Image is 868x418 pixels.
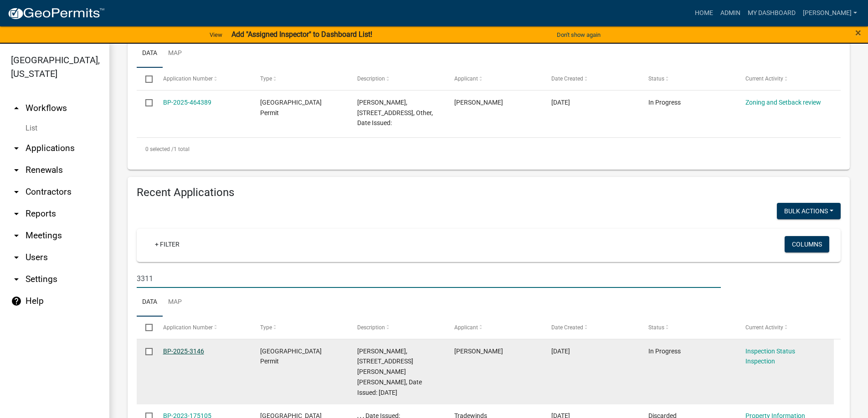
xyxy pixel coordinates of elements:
a: [PERSON_NAME] [799,5,861,22]
span: Ashley Schultz [454,99,503,106]
span: Type [260,324,272,331]
span: In Progress [648,347,681,355]
div: 1 total [137,138,841,161]
a: Inspection [745,358,775,365]
span: 0 selected / [145,146,174,152]
a: View [206,27,226,42]
datatable-header-cell: Type [251,68,348,90]
span: Status [648,76,664,82]
i: arrow_drop_down [11,274,22,285]
span: Applicant [454,324,478,331]
a: + Filter [148,236,187,252]
span: Status [648,324,664,331]
a: Data [137,288,163,317]
button: Bulk Actions [777,203,841,219]
span: Isanti County Building Permit [260,347,322,365]
datatable-header-cell: Type [251,317,348,338]
span: Type [260,76,272,82]
span: Applicant [454,76,478,82]
span: Current Activity [745,324,783,331]
datatable-header-cell: Application Number [154,68,251,90]
h4: Recent Applications [137,186,841,199]
span: 08/15/2025 [551,99,570,106]
span: JAMES JENSEN, 3525 253RD AVE NW, Other, Date Issued: [357,99,433,127]
span: Application Number [163,76,213,82]
span: Isanti County Building Permit [260,99,322,116]
i: arrow_drop_up [11,103,22,114]
datatable-header-cell: Current Activity [737,317,834,338]
a: BP-2025-464389 [163,99,211,106]
a: My Dashboard [744,5,799,22]
span: × [855,26,861,39]
a: Home [691,5,717,22]
input: Search for applications [137,269,721,288]
datatable-header-cell: Description [349,317,446,338]
a: Inspection Status [745,347,795,355]
datatable-header-cell: Select [137,317,154,338]
datatable-header-cell: Current Activity [737,68,834,90]
button: Columns [785,236,829,252]
a: Zoning and Setback review [745,99,821,106]
datatable-header-cell: Application Number [154,317,251,338]
span: Date Created [551,324,583,331]
datatable-header-cell: Date Created [543,317,640,338]
span: Date Created [551,76,583,82]
span: Anna Bekbau [454,347,503,355]
i: arrow_drop_down [11,252,22,263]
datatable-header-cell: Description [349,68,446,90]
button: Close [855,27,861,38]
strong: Add "Assigned Inspector" to Dashboard List! [231,30,372,39]
datatable-header-cell: Applicant [446,317,543,338]
i: help [11,296,22,307]
i: arrow_drop_down [11,186,22,197]
datatable-header-cell: Status [640,317,737,338]
i: arrow_drop_down [11,208,22,219]
span: Application Number [163,324,213,331]
span: 05/08/2025 [551,347,570,355]
a: Map [163,288,187,317]
i: arrow_drop_down [11,165,22,176]
a: Map [163,39,187,68]
a: Admin [717,5,744,22]
span: JILL HUTCHESON, 3311 SULLIVAN WOODS TRL NW, Reroof, Date Issued: 05/16/2025 [357,347,422,396]
span: In Progress [648,99,681,106]
datatable-header-cell: Select [137,68,154,90]
a: Data [137,39,163,68]
datatable-header-cell: Date Created [543,68,640,90]
span: Current Activity [745,76,783,82]
datatable-header-cell: Applicant [446,68,543,90]
i: arrow_drop_down [11,230,22,241]
i: arrow_drop_down [11,143,22,154]
button: Don't show again [553,27,604,42]
a: BP-2025-3146 [163,347,204,355]
span: Description [357,76,385,82]
datatable-header-cell: Status [640,68,737,90]
span: Description [357,324,385,331]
